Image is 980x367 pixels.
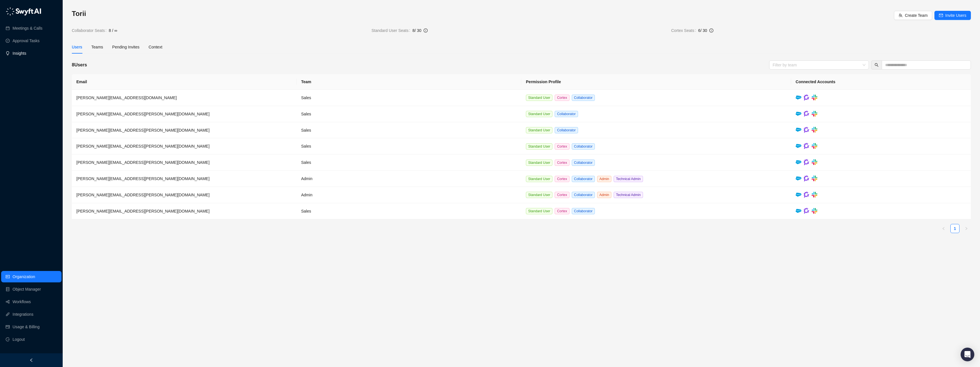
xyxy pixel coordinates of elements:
[555,111,578,117] span: Collaborator
[812,143,817,149] img: slack-Cn3INd-T.png
[812,95,817,100] img: slack-Cn3INd-T.png
[297,74,521,90] th: Team
[29,358,33,362] span: left
[804,94,809,101] img: gong-Dwh8HbPa.png
[939,13,943,17] span: mail
[297,187,521,203] td: Admin
[526,176,552,182] span: Standard User
[614,176,643,182] span: Technical Admin
[109,27,117,34] span: 8 / ∞
[526,95,552,101] span: Standard User
[72,62,87,68] h5: 8 Users
[812,176,817,181] img: slack-Cn3INd-T.png
[297,106,521,122] td: Sales
[939,224,948,233] li: Previous Page
[796,209,801,213] img: salesforce-ChMvK6Xa.png
[149,44,162,50] div: Context
[555,176,569,182] span: Cortex
[796,144,801,148] img: salesforce-ChMvK6Xa.png
[597,192,611,198] span: Admin
[812,192,817,197] img: slack-Cn3INd-T.png
[555,143,569,150] span: Cortex
[297,154,521,171] td: Sales
[555,192,569,198] span: Cortex
[72,44,82,50] div: Users
[13,321,40,333] a: Usage & Billing
[526,192,552,198] span: Standard User
[371,27,413,34] span: Standard User Seats
[13,35,40,46] a: Approval Tasks
[572,95,595,101] span: Collaborator
[13,271,35,282] a: Organization
[572,160,595,166] span: Collaborator
[526,143,552,150] span: Standard User
[812,159,817,165] img: slack-Cn3INd-T.png
[804,159,809,165] img: gong-Dwh8HbPa.png
[297,171,521,187] td: Admin
[965,227,968,230] span: right
[796,193,801,197] img: salesforce-ChMvK6Xa.png
[6,7,41,16] img: logo-05li4sbe.png
[962,224,971,233] button: right
[804,191,809,198] img: gong-Dwh8HbPa.png
[804,175,809,182] img: gong-Dwh8HbPa.png
[942,227,945,230] span: left
[526,127,552,133] span: Standard User
[572,192,595,198] span: Collaborator
[297,138,521,154] td: Sales
[76,128,210,132] span: [PERSON_NAME][EMAIL_ADDRESS][PERSON_NAME][DOMAIN_NAME]
[76,176,210,181] span: [PERSON_NAME][EMAIL_ADDRESS][PERSON_NAME][DOMAIN_NAME]
[76,95,177,100] span: [PERSON_NAME][EMAIL_ADDRESS][DOMAIN_NAME]
[112,45,140,49] span: Pending Invites
[934,11,971,20] button: Invite Users
[804,143,809,149] img: gong-Dwh8HbPa.png
[526,160,552,166] span: Standard User
[572,176,595,182] span: Collaborator
[894,11,932,20] button: Create Team
[76,193,210,197] span: [PERSON_NAME][EMAIL_ADDRESS][PERSON_NAME][DOMAIN_NAME]
[13,23,42,34] a: Meetings & Calls
[572,143,595,150] span: Collaborator
[796,176,801,180] img: salesforce-ChMvK6Xa.png
[526,208,552,214] span: Standard User
[521,74,791,90] th: Permission Profile
[804,111,809,117] img: gong-Dwh8HbPa.png
[13,296,31,307] a: Workflows
[962,224,971,233] li: Next Page
[812,111,817,117] img: slack-Cn3INd-T.png
[76,209,210,213] span: [PERSON_NAME][EMAIL_ADDRESS][PERSON_NAME][DOMAIN_NAME]
[91,44,103,50] div: Teams
[76,160,210,165] span: [PERSON_NAME][EMAIL_ADDRESS][PERSON_NAME][DOMAIN_NAME]
[13,309,33,320] a: Integrations
[804,208,809,214] img: gong-Dwh8HbPa.png
[555,208,569,214] span: Cortex
[950,224,959,233] li: 1
[812,127,817,132] img: slack-Cn3INd-T.png
[951,224,959,233] a: 1
[413,28,421,33] span: 8 / 30
[72,74,297,90] th: Email
[297,122,521,138] td: Sales
[709,28,713,32] span: info-circle
[526,111,552,117] span: Standard User
[13,48,26,59] a: Insights
[671,27,698,34] span: Cortex Seats
[796,128,801,132] img: salesforce-ChMvK6Xa.png
[961,348,974,361] div: Open Intercom Messenger
[796,95,801,99] img: salesforce-ChMvK6Xa.png
[899,13,903,17] span: team
[13,334,25,345] span: Logout
[72,27,109,34] span: Collaborator Seats
[6,337,10,341] span: logout
[72,9,894,18] h3: Torii
[76,112,210,116] span: [PERSON_NAME][EMAIL_ADDRESS][PERSON_NAME][DOMAIN_NAME]
[796,160,801,164] img: salesforce-ChMvK6Xa.png
[698,28,707,33] span: 6 / 30
[791,74,971,90] th: Connected Accounts
[812,208,817,214] img: slack-Cn3INd-T.png
[297,90,521,106] td: Sales
[424,28,428,32] span: info-circle
[945,12,966,19] span: Invite Users
[796,112,801,116] img: salesforce-ChMvK6Xa.png
[555,95,569,101] span: Cortex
